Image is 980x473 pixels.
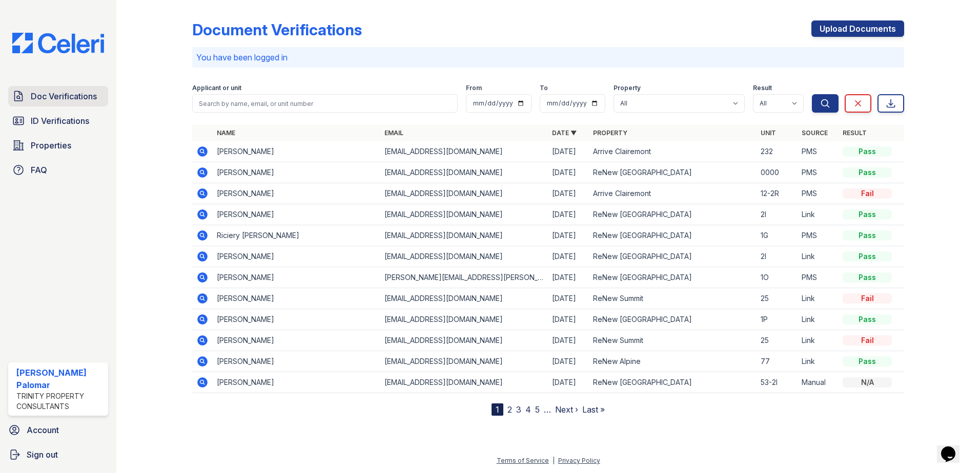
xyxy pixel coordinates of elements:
[553,457,555,464] div: |
[798,141,839,162] td: PMS
[380,351,548,372] td: [EMAIL_ADDRESS][DOMAIN_NAME]
[589,204,757,225] td: ReNew [GEOGRAPHIC_DATA]
[589,162,757,183] td: ReNew [GEOGRAPHIC_DATA]
[492,403,503,416] div: 1
[798,372,839,393] td: Manual
[798,351,839,372] td: Link
[213,162,380,183] td: [PERSON_NAME]
[31,115,89,127] span: ID Verifications
[380,267,548,288] td: [PERSON_NAME][EMAIL_ADDRESS][PERSON_NAME][DOMAIN_NAME]
[380,372,548,393] td: [EMAIL_ADDRESS][DOMAIN_NAME]
[548,225,589,246] td: [DATE]
[843,167,892,178] div: Pass
[757,246,798,267] td: 2I
[558,457,600,464] a: Privacy Policy
[548,288,589,309] td: [DATE]
[525,404,531,415] a: 4
[31,164,47,176] span: FAQ
[757,225,798,246] td: 1G
[213,225,380,246] td: Riciery [PERSON_NAME]
[27,448,58,461] span: Sign out
[213,267,380,288] td: [PERSON_NAME]
[843,146,892,157] div: Pass
[213,246,380,267] td: [PERSON_NAME]
[757,162,798,183] td: 0000
[548,267,589,288] td: [DATE]
[516,404,521,415] a: 3
[213,351,380,372] td: [PERSON_NAME]
[589,288,757,309] td: ReNew Summit
[217,129,235,137] a: Name
[380,204,548,225] td: [EMAIL_ADDRESS][DOMAIN_NAME]
[798,162,839,183] td: PMS
[798,267,839,288] td: PMS
[798,288,839,309] td: Link
[843,377,892,388] div: N/A
[213,204,380,225] td: [PERSON_NAME]
[4,444,112,465] a: Sign out
[8,111,108,131] a: ID Verifications
[811,20,904,37] a: Upload Documents
[380,309,548,330] td: [EMAIL_ADDRESS][DOMAIN_NAME]
[507,404,512,415] a: 2
[757,141,798,162] td: 232
[843,314,892,325] div: Pass
[380,288,548,309] td: [EMAIL_ADDRESS][DOMAIN_NAME]
[213,309,380,330] td: [PERSON_NAME]
[380,162,548,183] td: [EMAIL_ADDRESS][DOMAIN_NAME]
[192,20,362,39] div: Document Verifications
[757,309,798,330] td: 1P
[548,183,589,204] td: [DATE]
[843,293,892,304] div: Fail
[589,225,757,246] td: ReNew [GEOGRAPHIC_DATA]
[548,372,589,393] td: [DATE]
[540,84,548,92] label: To
[380,246,548,267] td: [EMAIL_ADDRESS][DOMAIN_NAME]
[213,141,380,162] td: [PERSON_NAME]
[843,272,892,283] div: Pass
[843,251,892,262] div: Pass
[8,160,108,180] a: FAQ
[4,420,112,440] a: Account
[548,162,589,183] td: [DATE]
[552,129,577,137] a: Date ▼
[380,183,548,204] td: [EMAIL_ADDRESS][DOMAIN_NAME]
[798,330,839,351] td: Link
[589,309,757,330] td: ReNew [GEOGRAPHIC_DATA]
[589,351,757,372] td: ReNew Alpine
[798,309,839,330] td: Link
[31,139,71,152] span: Properties
[798,246,839,267] td: Link
[548,309,589,330] td: [DATE]
[937,432,970,463] iframe: chat widget
[466,84,482,92] label: From
[798,225,839,246] td: PMS
[757,267,798,288] td: 1O
[8,135,108,156] a: Properties
[497,457,549,464] a: Terms of Service
[4,33,112,53] img: CE_Logo_Blue-a8612792a0a2168367f1c8372b55b34899dd931a85d93a1a3d3e32e68fde9ad4.png
[757,330,798,351] td: 25
[535,404,540,415] a: 5
[555,404,578,415] a: Next ›
[843,335,892,346] div: Fail
[589,267,757,288] td: ReNew [GEOGRAPHIC_DATA]
[843,209,892,220] div: Pass
[16,391,104,412] div: Trinity Property Consultants
[757,204,798,225] td: 2I
[798,183,839,204] td: PMS
[589,183,757,204] td: Arrive Clairemont
[31,90,97,102] span: Doc Verifications
[843,356,892,367] div: Pass
[757,351,798,372] td: 77
[593,129,627,137] a: Property
[380,141,548,162] td: [EMAIL_ADDRESS][DOMAIN_NAME]
[548,141,589,162] td: [DATE]
[8,86,108,106] a: Doc Verifications
[544,403,551,416] span: …
[213,183,380,204] td: [PERSON_NAME]
[380,330,548,351] td: [EMAIL_ADDRESS][DOMAIN_NAME]
[380,225,548,246] td: [EMAIL_ADDRESS][DOMAIN_NAME]
[589,141,757,162] td: Arrive Clairemont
